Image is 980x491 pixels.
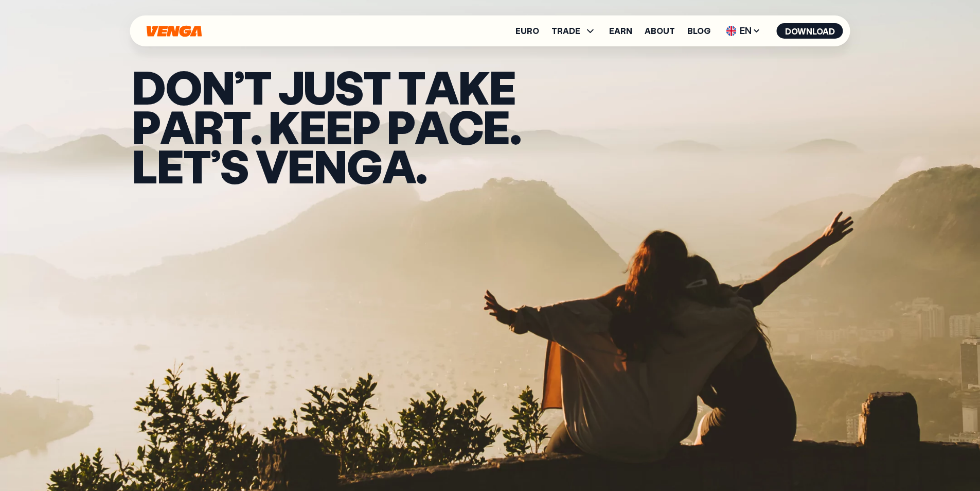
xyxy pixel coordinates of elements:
span: p [132,107,160,146]
span: L [132,146,157,185]
span: a [415,107,448,146]
img: flag-uk [726,26,737,36]
span: TRADE [551,27,580,35]
span: s [335,67,363,107]
span: TRADE [551,25,597,37]
span: t [183,146,210,185]
span: p [352,107,380,146]
span: a [382,146,416,185]
span: e [288,146,314,185]
span: O [165,67,202,107]
span: s [220,146,248,185]
span: p [387,107,415,146]
span: n [314,146,346,185]
a: Earn [609,27,632,35]
span: ’ [210,146,220,185]
a: Euro [515,27,539,35]
span: e [157,146,183,185]
span: a [160,107,193,146]
a: Blog [687,27,710,35]
span: EN [723,23,764,39]
span: g [346,146,382,185]
span: e [489,67,515,107]
span: j [278,67,304,107]
button: Download [777,23,843,39]
span: u [304,67,335,107]
span: N [202,67,234,107]
span: e [326,107,352,146]
svg: Home [146,25,203,37]
span: r [193,107,223,146]
span: a [425,67,458,107]
span: D [132,67,165,107]
span: t [223,107,251,146]
span: t [244,67,271,107]
span: ’ [234,67,244,107]
span: . [416,146,426,185]
span: t [363,67,390,107]
span: c [448,107,483,146]
span: . [251,107,261,146]
span: k [458,67,489,107]
a: About [645,27,675,35]
span: K [269,107,299,146]
span: e [483,107,509,146]
span: e [299,107,326,146]
span: . [510,107,521,146]
span: v [256,146,288,185]
span: t [398,67,425,107]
